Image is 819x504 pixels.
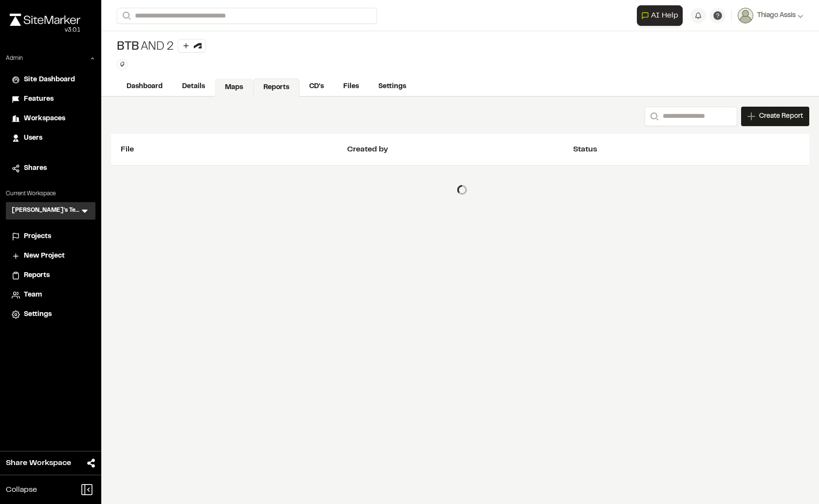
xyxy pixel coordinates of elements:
a: Features [12,94,90,105]
div: Created by [347,144,574,155]
span: Reports [24,270,50,281]
div: Oh geez...please don't... [10,26,80,35]
span: Create Report [759,111,803,122]
a: Details [172,77,215,96]
a: Settings [369,77,416,96]
a: Shares [12,163,90,174]
div: Status [573,144,800,155]
button: Search [645,107,662,126]
div: File [121,144,347,155]
a: Reports [12,270,90,281]
a: Users [12,133,90,144]
span: Users [24,133,42,144]
h3: [PERSON_NAME]'s Test [12,206,80,216]
a: New Project [12,251,90,261]
span: Features [24,94,54,105]
div: And 2 [117,39,206,55]
a: CD's [299,77,334,96]
span: Collapse [6,484,37,496]
a: Workspaces [12,113,90,124]
div: Open AI Assistant [637,5,687,26]
span: Thiago Assis [757,10,796,21]
span: Team [24,290,42,300]
span: Shares [24,163,47,174]
p: Current Workspace [6,189,95,198]
span: Site Dashboard [24,75,75,85]
a: Team [12,290,90,300]
span: Settings [24,309,52,320]
a: Settings [12,309,90,320]
button: Open AI Assistant [637,5,683,26]
a: Site Dashboard [12,75,90,85]
span: Projects [24,231,51,242]
button: Thiago Assis [738,8,803,23]
p: Admin [6,54,23,63]
button: Search [117,8,134,24]
a: Dashboard [117,77,172,96]
img: User [738,8,753,23]
a: Maps [215,78,253,97]
span: btb [117,39,139,55]
button: Edit Tags [117,59,128,70]
span: Workspaces [24,113,65,124]
a: Projects [12,231,90,242]
span: AI Help [651,10,678,21]
img: rebrand.png [10,14,80,26]
a: Reports [253,78,299,97]
span: New Project [24,251,65,261]
a: Files [334,77,369,96]
span: Share Workspace [6,457,71,469]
